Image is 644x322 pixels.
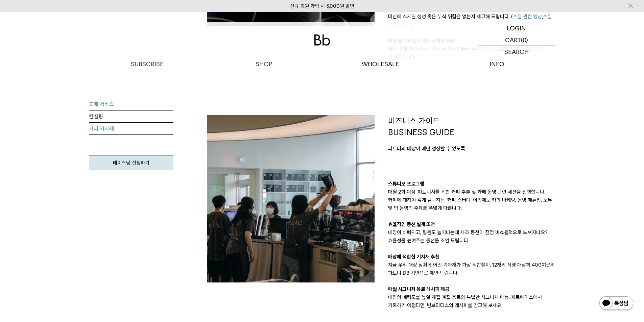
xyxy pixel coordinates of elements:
a: SHOP [206,58,322,70]
p: 매장에 적합한 기자재 추천 [388,253,555,261]
p: 매장이 바빠지고, 팀원도 늘어나는데 제조 동선이 점점 비효율적으로 느껴지나요? 효율성을 높여주는 동선을 조언 드립니다. [388,228,555,245]
p: WHOLESALE [322,58,439,70]
img: 로고 [314,34,330,46]
p: 지금 우리 매장 상황에 어떤 기자재가 가장 적합할지, 12개의 직영 매장과 400여곳의 파트너 DB 기반으로 제안 드립니다. [388,261,555,277]
a: 커피 기자재 [89,123,173,135]
p: 스튜디오 프로그램 [388,180,555,188]
p: LOGIN [507,22,526,34]
p: 비즈니스 가이드 BUSINESS GUIDE [388,115,555,138]
a: LOGIN [478,22,555,34]
p: SEARCH [504,46,529,58]
p: CART [505,34,521,46]
a: SUBSCRIBE [89,58,206,70]
p: 매월 시그니처 음료 레시피 제공 [388,285,555,293]
p: (0) [521,34,528,46]
a: CART (0) [478,34,555,46]
a: 신규 회원 가입 시 3,000원 할인 [290,3,354,9]
a: 테이스팅 신청하기 [89,155,173,170]
a: 컨설팅 [89,110,173,123]
img: 카카오톡 채널 1:1 채팅 버튼 [599,296,634,312]
p: 파트너의 매장이 매년 성장할 수 있도록 [388,145,555,153]
p: 매장의 매력도를 높일 제철 계절 음료와 특별한 시그니처 메뉴. 제로베이스에서 기획하기 어렵다면, 빈브라더스의 레시피를 참고해 보세요. [388,293,555,309]
p: 매월 2회 이상, 파트너사를 위한 커피 추출 및 카페 운영 관련 세션을 진행합니다. 커피에 대하여 깊게 탐구하는 ‘커피 스터디’ 이외에도 카페 마케팅, 운영 매뉴얼, 노무 및... [388,188,555,212]
p: INFO [439,58,555,70]
p: 효율적인 동선 설계 조언 [388,220,555,228]
a: 도매 서비스 [89,98,173,110]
